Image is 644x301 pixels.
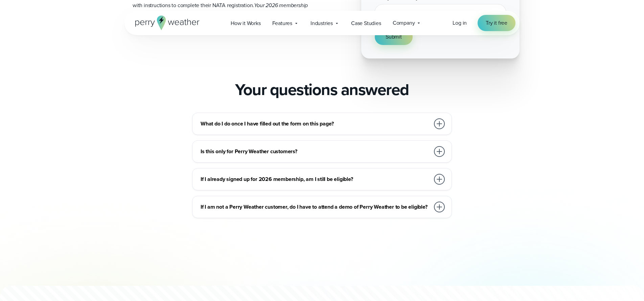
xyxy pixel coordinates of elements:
[386,33,402,41] span: Submit
[201,147,430,156] h3: Is this only for Perry Weather customers?
[393,19,415,27] span: Company
[351,19,381,27] span: Case Studies
[478,15,515,31] a: Try it free
[201,203,430,211] h3: If I am not a Perry Weather customer, do I have to attend a demo of Perry Weather to be eligible?
[133,1,308,17] em: Your 2026 membership dues will be prepaid by [PERSON_NAME].
[453,19,467,27] a: Log in
[225,16,267,30] a: How it Works
[201,120,430,128] h3: What do I do once I have filled out the form on this page?
[453,19,467,27] span: Log in
[231,19,261,27] span: How it Works
[201,175,430,183] h3: If I already signed up for 2026 membership, am I still be eligible?
[486,19,507,27] span: Try it free
[310,19,333,27] span: Industries
[375,29,413,45] button: Submit
[345,16,387,30] a: Case Studies
[235,80,409,99] h2: Your questions answered
[272,19,292,27] span: Features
